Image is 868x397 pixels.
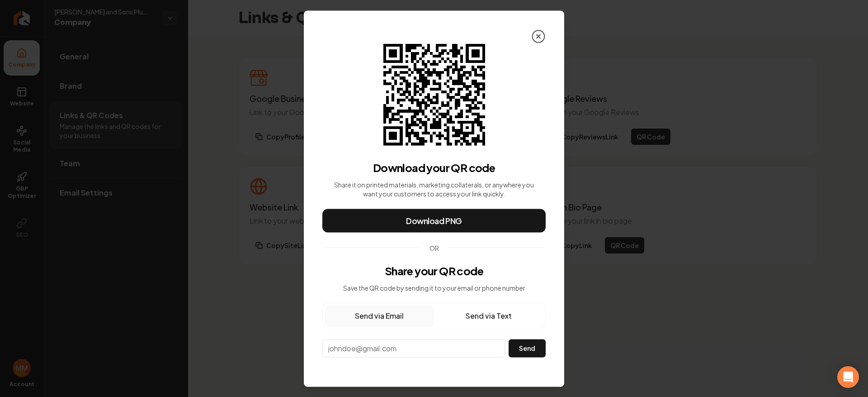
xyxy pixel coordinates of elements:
[322,339,505,357] input: johndoe@gmail.com
[406,214,462,227] span: Download PNG
[343,283,525,292] p: Save the QR code by sending it to your email or phone number
[509,339,546,357] button: Send
[385,263,483,277] h3: Share your QR code
[325,306,434,325] button: Send via Email
[373,160,495,174] h3: Download your QR code
[429,243,439,252] span: OR
[322,209,546,232] button: Download PNG
[434,306,543,325] button: Send via Text
[333,180,535,198] p: Share it on printed materials, marketing collaterals, or anywhere you want your customers to acce...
